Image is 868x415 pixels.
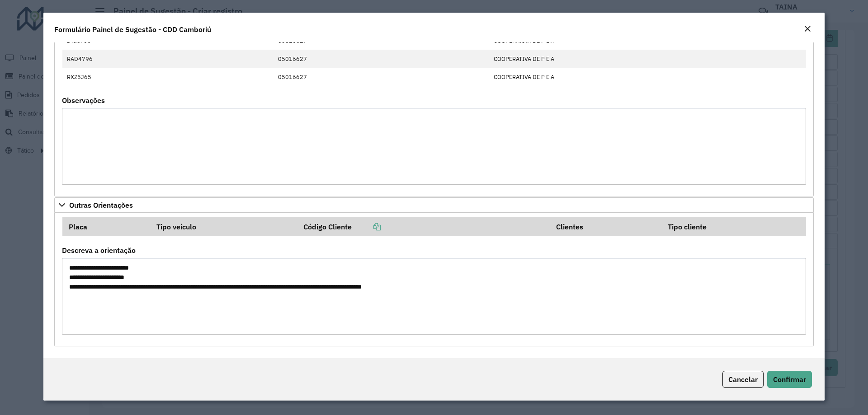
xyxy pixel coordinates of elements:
[801,23,814,35] button: Close
[728,375,758,384] span: Cancelar
[62,217,150,236] th: Placa
[722,371,764,388] button: Cancelar
[62,50,148,68] td: RAD4796
[54,197,814,213] a: Outras Orientações
[69,201,133,209] span: Outras Orientações
[274,50,489,68] td: 05016627
[773,375,806,384] span: Confirmar
[62,68,148,86] td: RXZ5J65
[62,95,105,106] label: Observações
[274,68,489,86] td: 05016627
[352,222,381,231] a: Copiar
[62,245,136,256] label: Descreva a orientação
[54,213,814,346] div: Outras Orientações
[804,25,811,33] em: Fechar
[550,217,661,236] th: Clientes
[661,217,806,236] th: Tipo cliente
[767,371,812,388] button: Confirmar
[54,24,211,35] h4: Formulário Painel de Sugestão - CDD Camboriú
[489,68,683,86] td: COOPERATIVA DE P E A
[150,217,297,236] th: Tipo veículo
[489,50,683,68] td: COOPERATIVA DE P E A
[297,217,550,236] th: Código Cliente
